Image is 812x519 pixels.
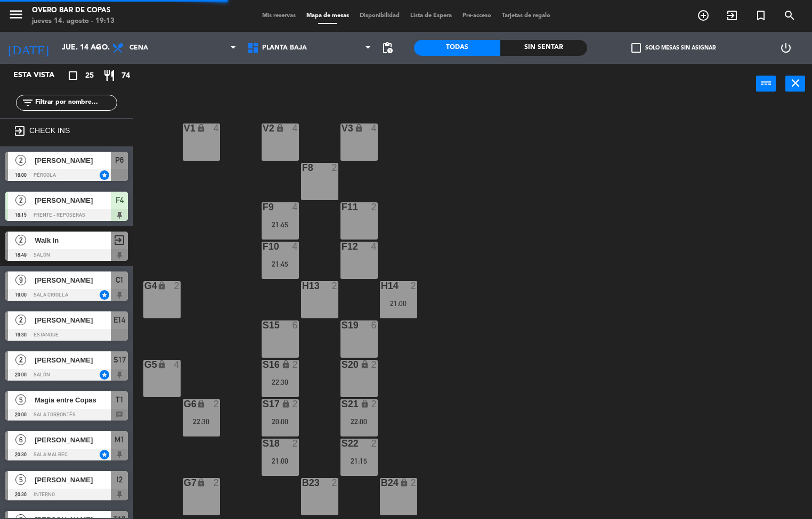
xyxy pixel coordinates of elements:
[381,42,394,54] span: pending_actions
[67,69,79,82] i: crop_square
[197,478,206,487] i: lock
[144,360,145,369] div: G5
[754,9,767,22] i: turned_in_not
[342,202,342,212] div: F11
[354,13,405,19] span: Disponibilidad
[262,260,299,268] div: 21:45
[115,154,124,167] span: P6
[32,16,115,27] div: jueves 14. agosto - 19:13
[35,434,111,446] span: [PERSON_NAME]
[697,9,710,22] i: add_circle_outline
[292,123,298,133] div: 4
[342,399,342,409] div: S21
[281,399,290,408] i: lock
[129,44,148,52] span: Cena
[342,439,342,448] div: S22
[360,360,369,369] i: lock
[174,360,180,369] div: 4
[381,281,381,291] div: H14
[414,40,500,56] div: Todas
[354,123,363,133] i: lock
[756,76,776,92] button: power_input
[115,433,124,446] span: M1
[371,202,377,212] div: 2
[262,457,299,465] div: 21:00
[213,478,220,488] div: 2
[497,13,556,19] span: Tarjetas de regalo
[35,275,111,286] span: [PERSON_NAME]
[113,353,126,366] span: S17
[184,399,184,409] div: G6
[15,474,26,485] span: 5
[292,360,298,369] div: 2
[32,5,115,16] div: Overo Bar de Copas
[371,123,377,133] div: 4
[91,42,104,54] i: arrow_drop_down
[15,434,26,445] span: 6
[789,77,802,89] i: close
[116,274,124,286] span: C1
[15,195,26,205] span: 2
[302,281,303,291] div: H13
[342,242,342,251] div: F12
[117,473,123,486] span: I2
[15,235,26,245] span: 2
[340,457,378,465] div: 21:15
[103,69,116,82] i: restaurant
[21,96,34,109] i: filter_list
[301,13,354,19] span: Mapa de mesas
[15,394,26,405] span: 5
[760,77,773,89] i: power_input
[262,44,307,52] span: Planta Baja
[5,69,77,82] div: Esta vista
[302,478,303,488] div: B23
[29,126,70,135] label: CHECK INS
[371,439,377,448] div: 2
[257,13,301,19] span: Mis reservas
[197,123,206,133] i: lock
[184,478,184,488] div: G7
[15,355,26,365] span: 2
[331,281,338,291] div: 2
[371,242,377,251] div: 4
[15,155,26,166] span: 2
[262,221,299,228] div: 21:45
[35,474,111,485] span: [PERSON_NAME]
[213,399,220,409] div: 2
[410,281,417,291] div: 2
[457,13,497,19] span: Pre-acceso
[340,418,378,425] div: 22:00
[116,194,124,207] span: F4
[174,281,180,291] div: 2
[113,234,126,246] span: exit_to_app
[281,360,290,369] i: lock
[116,393,124,406] span: T1
[292,399,298,409] div: 2
[342,360,342,369] div: S20
[381,478,381,488] div: B24
[35,195,111,206] span: [PERSON_NAME]
[342,320,342,330] div: S19
[631,43,716,53] label: Solo mesas sin asignar
[35,235,111,246] span: Walk In
[779,42,792,54] i: power_settings_new
[785,76,805,92] button: close
[197,399,206,408] i: lock
[292,439,298,448] div: 2
[410,478,417,488] div: 2
[302,163,303,172] div: F8
[15,275,26,285] span: 9
[292,202,298,212] div: 4
[380,300,417,307] div: 21:00
[631,43,641,53] span: check_box_outline_blank
[113,314,125,326] span: E14
[8,6,24,22] i: menu
[331,163,338,172] div: 2
[371,320,377,330] div: 6
[371,360,377,369] div: 2
[371,399,377,409] div: 2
